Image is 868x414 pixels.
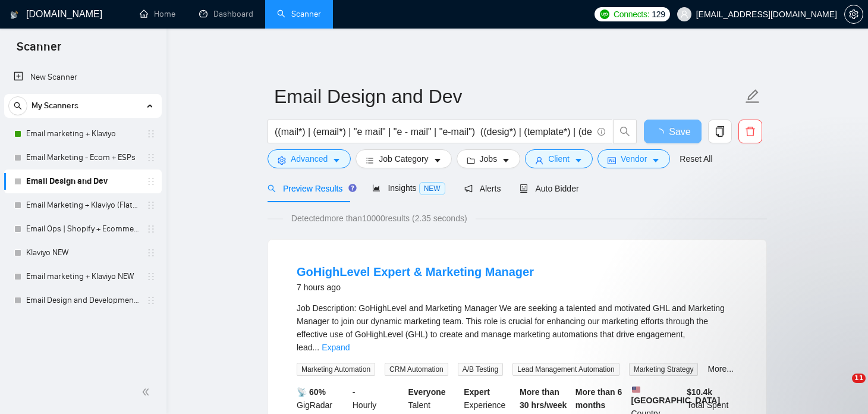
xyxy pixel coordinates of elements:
[26,217,139,241] a: Email Ops | Shopify + Ecommerce
[141,386,153,398] span: double-left
[738,120,762,143] button: delete
[26,288,139,312] a: Email Design and Development (Structured Logic)
[525,149,593,168] button: userClientcaret-down
[26,265,139,288] a: Email marketing + Klaviyo NEW
[297,280,534,294] div: 7 hours ago
[575,387,622,410] b: More than 6 months
[548,152,570,165] span: Client
[629,363,699,376] span: Marketing Strategy
[632,385,640,394] img: 🇺🇸
[146,129,156,139] span: holder
[680,152,712,165] a: Reset All
[14,65,152,89] a: New Scanner
[433,156,442,165] span: caret-down
[274,81,743,111] input: Scanner name...
[7,38,71,63] span: Scanner
[140,9,175,19] a: homeHome
[844,10,863,19] a: setting
[852,374,866,383] span: 11
[480,152,498,165] span: Jobs
[464,184,501,193] span: Alerts
[297,363,375,376] span: Marketing Automation
[457,149,521,168] button: folderJobscaret-down
[535,156,543,165] span: user
[4,94,162,312] li: My Scanners
[652,8,665,21] span: 129
[275,124,592,139] input: Search Freelance Jobs...
[4,65,162,89] li: New Scanner
[146,177,156,186] span: holder
[739,126,762,137] span: delete
[621,152,647,165] span: Vendor
[828,374,856,402] iframe: Intercom live chat
[408,387,446,397] b: Everyone
[385,363,448,376] span: CRM Automation
[322,343,350,352] a: Expand
[464,387,490,397] b: Expert
[8,96,27,115] button: search
[512,363,619,376] span: Lead Management Automation
[597,128,605,136] span: info-circle
[26,193,139,217] a: Email Marketing + Klaviyo (Flat Logic)
[631,385,721,405] b: [GEOGRAPHIC_DATA]
[608,156,616,165] span: idcard
[356,149,451,168] button: barsJob Categorycaret-down
[379,152,428,165] span: Job Category
[291,152,328,165] span: Advanced
[614,8,649,21] span: Connects:
[520,184,528,193] span: robot
[26,146,139,170] a: Email Marketing - Ecom + ESPs
[297,302,738,354] div: Job Description: GoHighLevel and Marketing Manager We are seeking a talented and motivated GHL an...
[652,156,660,165] span: caret-down
[614,126,636,137] span: search
[845,10,863,19] span: setting
[268,184,353,193] span: Preview Results
[353,387,356,397] b: -
[26,241,139,265] a: Klaviyo NEW
[597,149,670,168] button: idcardVendorcaret-down
[268,149,351,168] button: settingAdvancedcaret-down
[278,156,286,165] span: setting
[146,200,156,210] span: holder
[600,10,609,19] img: upwork-logo.png
[372,183,445,193] span: Insights
[10,5,18,24] img: logo
[372,184,380,192] span: area-chart
[574,156,583,165] span: caret-down
[332,156,341,165] span: caret-down
[26,122,139,146] a: Email marketing + Klaviyo
[709,126,731,137] span: copy
[458,363,503,376] span: A/B Testing
[146,224,156,234] span: holder
[32,94,78,118] span: My Scanners
[844,5,863,24] button: setting
[613,120,637,143] button: search
[419,182,445,195] span: NEW
[708,120,732,143] button: copy
[467,156,475,165] span: folder
[9,102,27,110] span: search
[312,343,319,352] span: ...
[669,124,690,139] span: Save
[366,156,374,165] span: bars
[297,265,534,278] a: GoHighLevel Expert & Marketing Manager
[502,156,510,165] span: caret-down
[146,248,156,258] span: holder
[297,387,326,397] b: 📡 60%
[146,272,156,281] span: holder
[687,387,712,397] b: $ 10.4k
[268,184,276,193] span: search
[644,120,702,143] button: Save
[277,9,321,19] a: searchScanner
[347,183,358,193] div: Tooltip anchor
[146,296,156,305] span: holder
[520,184,578,193] span: Auto Bidder
[199,9,253,19] a: dashboardDashboard
[655,128,669,138] span: loading
[680,10,688,18] span: user
[464,184,473,193] span: notification
[745,89,760,104] span: edit
[520,387,567,410] b: More than 30 hrs/week
[26,170,139,193] a: Email Design and Dev
[146,153,156,162] span: holder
